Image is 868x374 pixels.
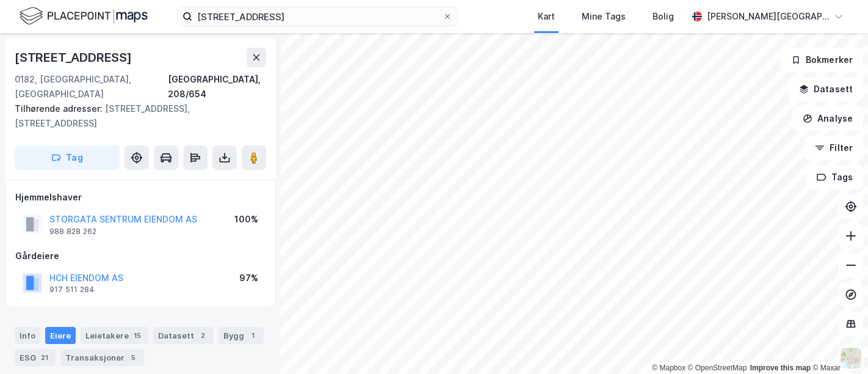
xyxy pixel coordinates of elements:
div: Gårdeiere [15,249,266,263]
a: Mapbox [652,364,685,372]
div: 21 [38,351,51,364]
div: 100% [234,212,258,227]
button: Filter [805,136,863,160]
img: logo.f888ab2527a4732fd821a326f86c7f29.svg [20,5,148,27]
button: Analyse [792,106,863,131]
button: Tags [806,165,863,189]
div: Transaksjoner [60,349,144,366]
div: Datasett [153,327,214,344]
a: OpenStreetMap [688,364,747,372]
div: 2 [197,329,209,342]
div: [STREET_ADDRESS] [15,48,134,67]
span: Tilhørende adresser: [15,103,105,114]
div: 5 [127,351,139,364]
div: [STREET_ADDRESS], [STREET_ADDRESS] [15,101,256,131]
button: Tag [15,145,120,170]
div: 0182, [GEOGRAPHIC_DATA], [GEOGRAPHIC_DATA] [15,72,168,101]
div: Info [15,327,40,344]
div: Mine Tags [582,9,626,24]
div: Bolig [653,9,674,24]
iframe: Chat Widget [807,315,868,374]
button: Bokmerker [781,48,863,72]
div: 97% [239,271,258,285]
div: 15 [131,329,143,342]
div: Leietakere [81,327,148,344]
a: Improve this map [750,364,811,372]
div: [GEOGRAPHIC_DATA], 208/654 [168,72,266,101]
div: 988 828 262 [49,227,96,237]
div: Kart [538,9,555,24]
div: [PERSON_NAME][GEOGRAPHIC_DATA] [707,9,829,24]
div: Eiere [45,327,76,344]
button: Datasett [789,77,863,101]
input: Søk på adresse, matrikkel, gårdeiere, leietakere eller personer [192,7,443,26]
div: Bygg [219,327,264,344]
div: 1 [247,329,259,342]
div: Hjemmelshaver [15,190,266,205]
div: ESG [15,349,56,366]
div: 917 511 284 [49,285,95,295]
